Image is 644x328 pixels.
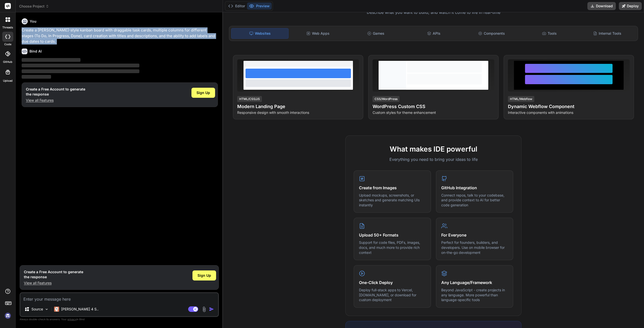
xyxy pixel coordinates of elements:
label: threads [2,25,13,30]
p: Deploy full-stack apps to Vercel, [DOMAIN_NAME], or download for custom deployment [359,288,426,302]
p: Always double-check its answers. Your in Bind [20,317,219,322]
h1: Create a Free Account to generate the response [24,269,83,279]
label: GitHub [3,60,12,64]
p: Beyond JavaScript - create projects in any language. More powerful than language-specific tools [441,288,508,302]
span: privacy [67,318,76,321]
p: [PERSON_NAME] 4 S.. [61,307,99,312]
p: Connect repos, talk to your codebase, and provide context to AI for better code generation [441,193,508,208]
p: Custom styles for theme enhancement [373,110,494,115]
div: CSS/WordPress [373,96,399,102]
div: Web Apps [290,28,346,39]
div: APIs [405,28,462,39]
p: Source [31,307,43,312]
div: Internal Tools [579,28,636,39]
img: Pick Models [45,307,49,311]
label: Upload [3,79,13,83]
div: Tools [521,28,578,39]
button: Download [587,2,616,10]
div: HTML/CSS/JS [237,96,262,102]
img: icon [209,307,214,312]
div: Components [463,28,520,39]
label: code [4,42,11,46]
p: Responsive design with smooth interactions [237,110,359,115]
h4: For Everyone [441,232,508,238]
div: HTML/Webflow [508,96,534,102]
div: Games [347,28,404,39]
span: Sign Up [197,273,211,278]
p: Everything you need to bring your ideas to life [354,156,513,162]
h6: You [30,19,36,24]
button: Editor [226,3,247,10]
p: Perfect for founders, builders, and developers. Use on mobile browser for on-the-go development [441,240,508,255]
h6: Bind AI [29,49,42,54]
img: attachment [201,306,207,312]
h1: Create a Free Account to generate the response [26,87,85,97]
img: signin [4,311,12,320]
h4: Any Language/Framework [441,279,508,286]
span: Choose Project [19,4,49,9]
span: ‌ [22,58,80,62]
span: ‌ [22,64,139,67]
p: View all Features [26,98,85,103]
button: Deploy [619,2,642,10]
span: ‌ [22,69,139,73]
h4: Upload 50+ Formats [359,232,426,238]
p: View all Features [24,280,83,286]
p: Interactive components with animations [508,110,630,115]
span: Sign Up [196,90,210,95]
h4: Create from Images [359,185,426,191]
h4: WordPress Custom CSS [373,103,494,110]
h4: GitHub Integration [441,185,508,191]
h2: What makes IDE powerful [354,144,513,154]
img: Claude 4 Sonnet [54,307,59,312]
h4: Modern Landing Page [237,103,359,110]
h4: One-Click Deploy [359,279,426,286]
p: Upload mockups, screenshots, or sketches and generate matching UIs instantly [359,193,426,208]
p: Describe what you want to build, and watch it come to life in real-time [226,9,641,16]
p: Create a [PERSON_NAME]-style kanban board with draggable task cards, multiple columns for differe... [22,27,218,44]
h4: Dynamic Webflow Component [508,103,630,110]
div: Websites [231,28,289,39]
button: Preview [247,3,272,10]
span: ‌ [22,75,51,79]
p: Support for code files, PDFs, images, docs, and much more to provide rich context [359,240,426,255]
